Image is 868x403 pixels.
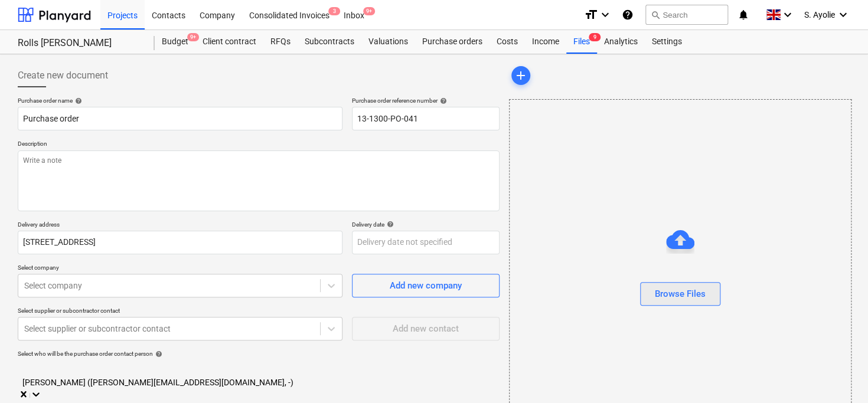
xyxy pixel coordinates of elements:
[352,231,500,254] input: Delivery date not specified
[352,97,500,104] div: Purchase order reference number
[73,97,82,104] span: help
[18,107,342,130] input: Document name
[155,30,195,54] div: Budget
[597,30,645,54] a: Analytics
[622,8,634,22] i: Knowledge base
[153,350,162,358] span: help
[328,7,340,15] span: 3
[525,30,566,54] a: Income
[18,221,342,231] p: Delivery address
[651,10,660,19] span: search
[804,10,835,19] span: S. Ayolie
[640,282,720,306] button: Browse Files
[584,8,598,22] i: format_size
[22,378,394,387] div: [PERSON_NAME] ([PERSON_NAME][EMAIL_ADDRESS][DOMAIN_NAME], -)
[514,68,528,83] span: add
[361,30,415,54] a: Valuations
[781,8,795,22] i: keyboard_arrow_down
[18,231,342,254] input: Delivery address
[490,30,525,54] a: Costs
[187,33,199,41] span: 9+
[155,30,195,54] a: Budget9+
[655,286,706,302] div: Browse Files
[18,97,342,104] div: Purchase order name
[263,30,298,54] a: RFQs
[645,30,689,54] a: Settings
[18,37,141,50] div: Rolls [PERSON_NAME]
[18,350,500,358] div: Select who will be the purchase order contact person
[598,8,612,22] i: keyboard_arrow_down
[352,107,500,130] input: Reference number
[363,7,375,15] span: 9+
[645,5,728,25] button: Search
[18,264,342,274] p: Select company
[438,97,447,104] span: help
[589,33,601,41] span: 9
[566,30,597,54] a: Files9
[415,30,490,54] a: Purchase orders
[390,278,462,293] div: Add new company
[18,140,500,150] p: Description
[352,274,500,297] button: Add new company
[566,30,597,54] div: Files
[298,30,361,54] a: Subcontracts
[738,8,749,22] i: notifications
[809,346,868,403] iframe: Chat Widget
[18,307,342,317] p: Select supplier or subcontractor contact
[384,221,394,228] span: help
[18,68,108,83] span: Create new document
[352,221,500,228] div: Delivery date
[836,8,850,22] i: keyboard_arrow_down
[195,30,263,54] a: Client contract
